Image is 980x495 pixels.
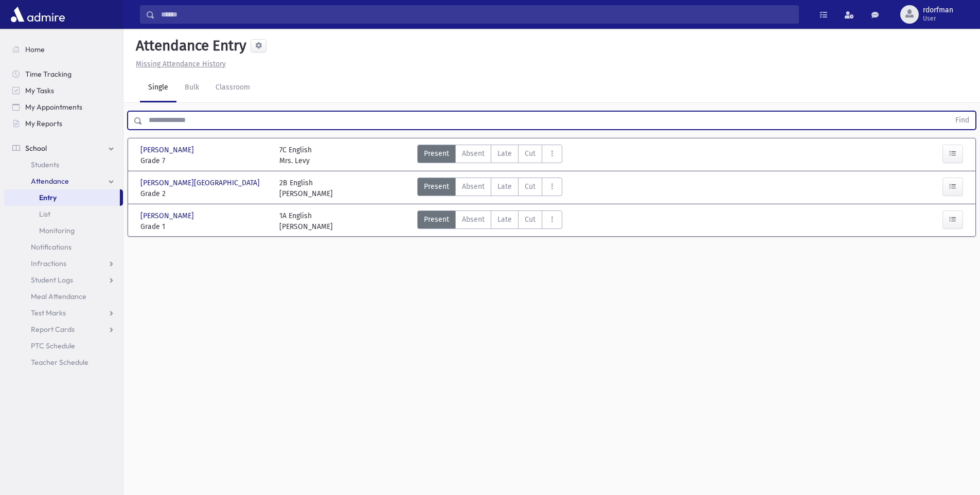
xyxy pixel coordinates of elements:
[31,242,72,252] span: Notifications
[207,74,258,102] a: Classroom
[4,239,123,255] a: Notifications
[949,112,975,129] button: Find
[31,325,75,334] span: Report Cards
[39,226,75,235] span: Monitoring
[140,221,269,232] span: Grade 1
[497,148,512,159] span: Late
[525,148,536,159] span: Cut
[4,156,123,173] a: Students
[155,5,798,24] input: Search
[39,209,50,219] span: List
[25,69,72,79] span: Time Tracking
[279,210,333,232] div: 1A English [PERSON_NAME]
[525,181,536,192] span: Cut
[25,119,62,128] span: My Reports
[4,288,123,305] a: Meal Attendance
[4,354,123,370] a: Teacher Schedule
[132,37,246,55] h5: Attendance Entry
[417,145,562,166] div: AttTypes
[279,145,312,166] div: 7C English Mrs. Levy
[4,173,123,189] a: Attendance
[497,214,512,225] span: Late
[140,145,196,155] span: [PERSON_NAME]
[4,66,123,82] a: Time Tracking
[462,214,485,225] span: Absent
[4,115,123,132] a: My Reports
[923,14,953,23] span: User
[4,206,123,222] a: List
[31,176,69,186] span: Attendance
[497,181,512,192] span: Late
[39,193,57,202] span: Entry
[4,82,123,99] a: My Tasks
[31,358,88,367] span: Teacher Schedule
[4,140,123,156] a: School
[140,188,269,199] span: Grade 2
[25,45,45,54] span: Home
[136,60,226,68] u: Missing Attendance History
[4,338,123,354] a: PTC Schedule
[417,178,562,199] div: AttTypes
[31,292,86,301] span: Meal Attendance
[4,222,123,239] a: Monitoring
[31,308,66,317] span: Test Marks
[25,102,82,112] span: My Appointments
[140,210,196,221] span: [PERSON_NAME]
[4,189,120,206] a: Entry
[4,255,123,272] a: Infractions
[4,41,123,58] a: Home
[424,148,449,159] span: Present
[140,155,269,166] span: Grade 7
[417,210,562,232] div: AttTypes
[462,181,485,192] span: Absent
[8,4,67,25] img: AdmirePro
[424,181,449,192] span: Present
[923,6,953,14] span: rdorfman
[525,214,536,225] span: Cut
[4,305,123,321] a: Test Marks
[140,178,262,188] span: [PERSON_NAME][GEOGRAPHIC_DATA]
[140,74,176,102] a: Single
[424,214,449,225] span: Present
[462,148,485,159] span: Absent
[176,74,207,102] a: Bulk
[279,178,333,199] div: 2B English [PERSON_NAME]
[31,259,66,268] span: Infractions
[25,86,54,95] span: My Tasks
[25,144,47,153] span: School
[4,99,123,115] a: My Appointments
[31,160,59,169] span: Students
[4,272,123,288] a: Student Logs
[31,341,75,350] span: PTC Schedule
[4,321,123,338] a: Report Cards
[31,275,73,285] span: Student Logs
[132,60,226,68] a: Missing Attendance History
